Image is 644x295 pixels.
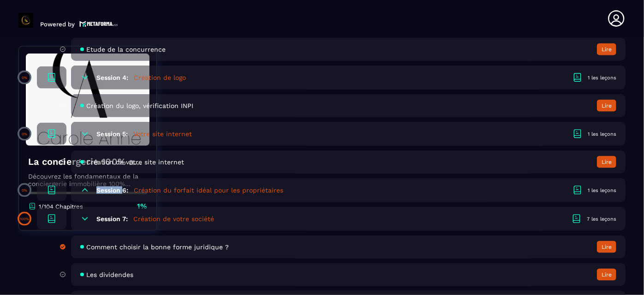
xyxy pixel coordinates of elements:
[597,269,616,281] button: Lire
[134,73,186,82] h5: Création de logo
[86,271,133,278] span: Les dividendes
[79,20,118,28] img: logo
[96,187,128,194] h6: Session 6:
[96,215,128,223] h6: Session 7:
[597,156,616,168] button: Lire
[20,217,29,221] p: 100%
[22,188,27,193] p: 0%
[86,102,193,109] span: Création du logo, vérification INPI
[86,158,184,166] span: Création de votre site internet
[86,46,166,53] span: Etude de la concurrence
[137,201,147,211] p: 1%
[22,76,27,80] p: 0%
[28,173,147,187] p: Découvrez les fondamentaux de la conciergerie immobilière 100% automatisée. Cette formation est c...
[597,100,616,112] button: Lire
[588,187,616,194] div: 1 les leçons
[588,74,616,81] div: 1 les leçons
[133,129,192,138] h5: Votre site internet
[96,130,128,138] h6: Session 5:
[39,203,83,210] p: 1/104 Chapitres
[588,131,616,138] div: 1 les leçons
[18,13,33,28] img: logo-branding
[22,132,27,136] p: 0%
[26,54,149,146] img: banner
[86,243,229,251] span: Comment choisir la bonne forme juridique ?
[134,186,283,195] h5: Création du forfait idéal pour les propriétaires
[133,214,214,223] h5: Création de votre société
[597,241,616,253] button: Lire
[40,21,75,28] p: Powered by
[597,43,616,55] button: Lire
[96,74,128,81] h6: Session 4:
[28,155,147,168] h4: La conciergerie 100% automatisée
[587,216,616,223] div: 7 les leçons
